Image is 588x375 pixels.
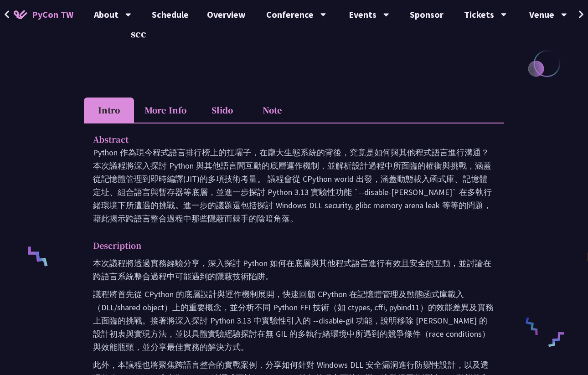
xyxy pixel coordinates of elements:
li: Note [247,98,297,123]
p: Description [93,239,477,252]
p: scc [107,27,170,41]
img: Home icon of PyCon TW 2025 [14,10,27,19]
p: Abstract [93,133,477,146]
a: PyCon TW [5,3,83,26]
p: 本次議程將透過實務經驗分享，深入探討 Python 如何在底層與其他程式語言進行有效且安全的互動，並討論在跨語言系統整合過程中可能遇到的隱蔽技術陷阱。 [93,257,495,283]
li: Slido [197,98,247,123]
li: Intro [84,98,134,123]
p: Python 作為現今程式語言排行榜上的扛壩子，在龐大生態系統的背後，究竟是如何與其他程式語言進行溝通？本次議程將深入探討 Python 與其他語言間互動的底層運作機制，並解析設計過程中所面臨的... [93,146,495,225]
p: 議程將首先從 CPython 的底層設計與運作機制展開，快速回顧 CPython 在記憶體管理及動態函式庫載入（DLL/shared object）上的重要概念，並分析不同 Python FFI... [93,288,495,354]
span: PyCon TW [32,8,73,21]
li: More Info [134,98,197,123]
